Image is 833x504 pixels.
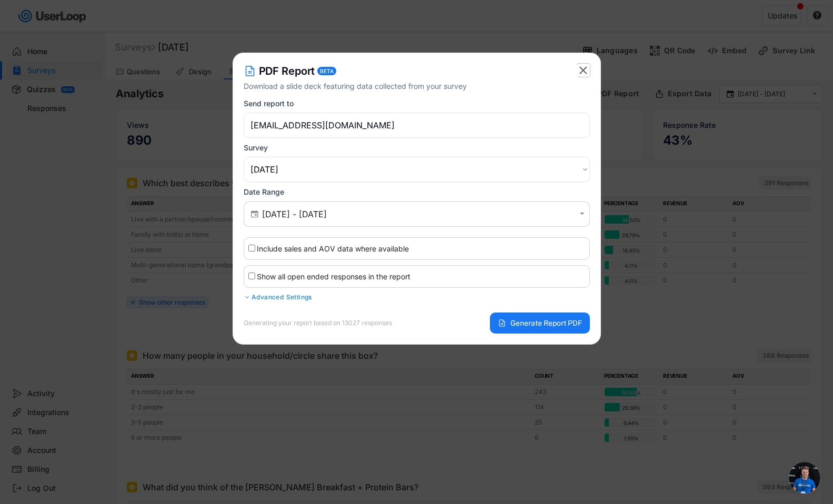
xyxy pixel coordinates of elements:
[577,64,590,77] button: 
[510,319,582,327] span: Generate Report PDF
[250,209,258,218] text: 
[257,272,410,281] label: Show all open ended responses in the report
[259,64,315,78] h4: PDF Report
[579,209,584,218] text: 
[789,462,820,493] div: Open chat
[320,68,334,74] div: BETA
[244,293,590,301] div: Advanced Settings
[244,80,577,92] div: Download a slide deck featuring data collected from your survey
[577,209,587,218] button: 
[249,209,259,219] button: 
[257,244,409,253] label: Include sales and AOV data where available
[490,313,590,334] button: Generate Report PDF
[244,99,294,108] div: Send report to
[244,320,392,326] div: Generating your report based on 13027 responses
[579,64,587,77] text: 
[262,209,575,219] input: Air Date/Time Picker
[244,143,268,153] div: Survey
[244,187,284,197] div: Date Range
